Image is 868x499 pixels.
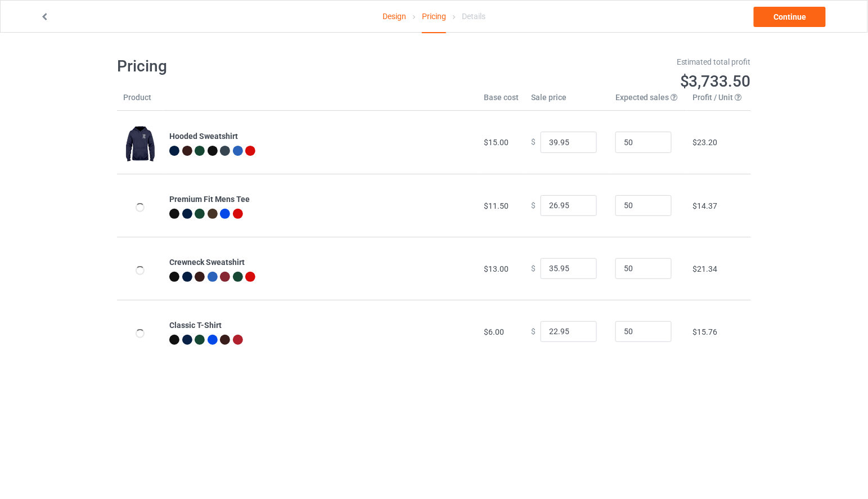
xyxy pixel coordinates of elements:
span: $23.20 [693,138,718,147]
th: Base cost [478,92,525,111]
a: Design [383,1,406,32]
th: Sale price [525,92,609,111]
b: Hooded Sweatshirt [169,132,238,141]
h1: Pricing [117,56,426,77]
div: Pricing [422,1,446,33]
b: Crewneck Sweatshirt [169,258,245,267]
span: $15.00 [484,138,509,147]
span: $ [531,264,536,273]
span: $11.50 [484,201,509,210]
th: Expected sales [609,92,687,111]
b: Premium Fit Mens Tee [169,195,250,204]
span: $ [531,138,536,147]
span: $13.00 [484,264,509,273]
th: Product [117,92,163,111]
span: $14.37 [693,201,718,210]
span: $ [531,201,536,210]
span: $ [531,327,536,336]
div: Estimated total profit [442,56,752,68]
a: Continue [754,7,826,27]
b: Classic T-Shirt [169,321,222,330]
span: $3,733.50 [680,72,751,91]
span: $6.00 [484,327,504,336]
th: Profit / Unit [687,92,751,111]
span: $15.76 [693,327,718,336]
div: Details [462,1,485,32]
span: $21.34 [693,264,718,273]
